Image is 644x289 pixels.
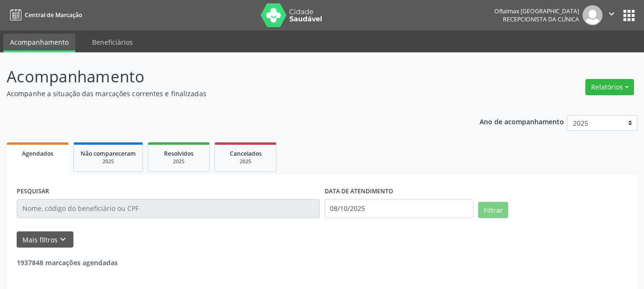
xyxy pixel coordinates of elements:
input: Nome, código do beneficiário ou CPF [17,199,320,218]
button: Relatórios [585,79,634,95]
span: Resolvidos [164,149,194,158]
button: apps [621,7,637,24]
label: DATA DE ATENDIMENTO [325,184,393,199]
button: Filtrar [478,202,508,218]
span: Central de Marcação [25,11,82,19]
i:  [606,9,617,19]
span: Não compareceram [81,149,136,158]
label: PESQUISAR [17,184,49,199]
img: img [583,5,603,25]
a: Beneficiários [85,34,140,50]
button: Mais filtroskeyboard_arrow_down [17,231,73,248]
span: Agendados [22,149,53,158]
div: Oftalmax [GEOGRAPHIC_DATA] [494,7,579,15]
div: 2025 [81,158,136,165]
p: Ano de acompanhamento [480,115,564,127]
i: keyboard_arrow_down [58,234,68,245]
a: Central de Marcação [7,7,82,23]
span: Recepcionista da clínica [503,15,579,23]
div: 2025 [222,158,269,165]
p: Acompanhe a situação das marcações correntes e finalizadas [7,89,448,99]
div: 2025 [155,158,203,165]
span: Cancelados [230,149,262,158]
a: Acompanhamento [3,34,75,52]
strong: 1937848 marcações agendadas [17,258,118,267]
button:  [603,5,621,25]
input: Selecione um intervalo [325,199,474,218]
p: Acompanhamento [7,65,448,89]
